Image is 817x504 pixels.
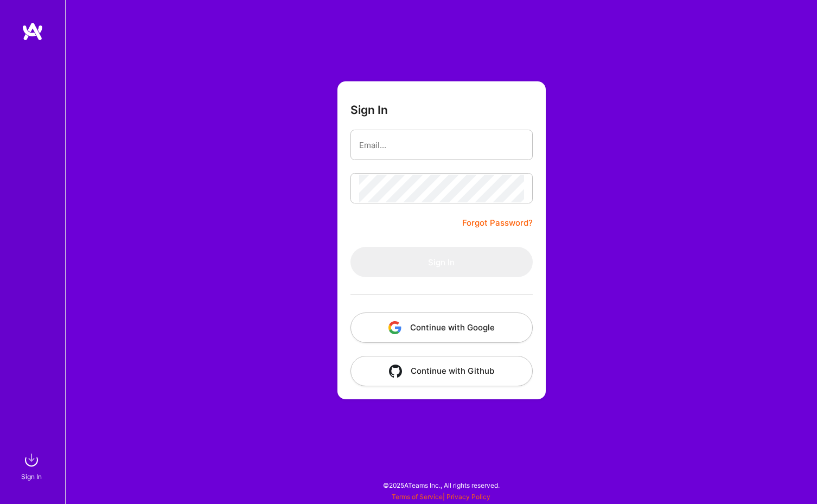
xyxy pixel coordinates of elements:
[350,356,533,386] button: Continue with Github
[392,493,443,501] a: Terms of Service
[350,247,533,277] button: Sign In
[388,321,401,334] img: icon
[21,471,42,482] div: Sign In
[462,216,533,229] a: Forgot Password?
[21,449,42,471] img: sign in
[392,493,490,501] span: |
[389,365,402,378] img: icon
[359,131,524,159] input: Email...
[446,493,490,501] a: Privacy Policy
[23,449,42,482] a: sign inSign In
[65,471,817,499] div: © 2025 ATeams Inc., All rights reserved.
[350,312,533,343] button: Continue with Google
[22,22,43,41] img: logo
[350,103,388,117] h3: Sign In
